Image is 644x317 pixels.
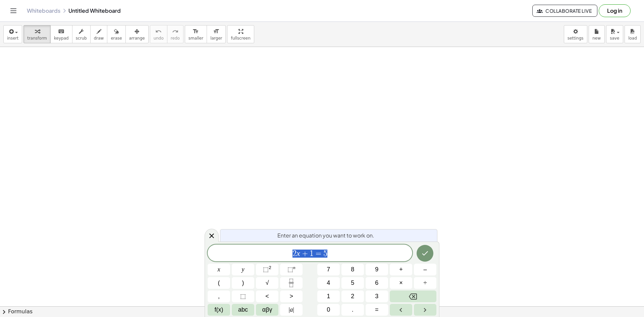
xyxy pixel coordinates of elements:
span: new [592,36,601,41]
button: 8 [341,264,364,275]
span: erase [111,36,122,41]
span: > [289,292,293,301]
span: , [218,292,220,301]
button: Equals [366,304,388,316]
button: format_sizesmaller [185,25,207,43]
span: 9 [375,265,378,274]
span: ( [218,278,220,287]
button: Minus [414,264,436,275]
button: Less than [256,290,278,302]
span: ) [242,278,244,287]
span: αβγ [262,305,272,314]
i: format_size [213,28,219,36]
button: Times [390,277,412,289]
button: Right arrow [414,304,436,316]
span: √ [266,278,269,287]
span: < [265,292,269,301]
span: – [423,265,427,274]
span: . [352,305,354,314]
button: 5 [341,277,364,289]
button: x [208,264,230,275]
span: save [610,36,619,41]
span: 6 [375,278,378,287]
button: redoredo [167,25,183,43]
span: 2 [351,292,354,301]
span: fullscreen [231,36,250,41]
span: ⬚ [263,266,269,273]
button: 4 [317,277,340,289]
button: load [625,25,641,43]
button: Squared [256,264,278,275]
button: fullscreen [227,25,254,43]
button: Fraction [280,277,303,289]
button: 1 [317,290,340,302]
span: abc [238,305,248,314]
button: scrub [72,25,91,43]
span: undo [154,36,164,41]
button: 6 [366,277,388,289]
span: = [314,250,323,258]
span: ⬚ [287,266,293,273]
span: Enter an equation you want to work on. [277,231,374,240]
button: ( [208,277,230,289]
button: Collaborate Live [532,5,597,17]
button: y [232,264,254,275]
button: 7 [317,264,340,275]
button: undoundo [150,25,167,43]
span: | [289,306,290,313]
button: format_sizelarger [207,25,226,43]
span: + [399,265,403,274]
span: 1 [327,292,330,301]
button: Done [417,245,433,262]
button: Plus [390,264,412,275]
button: Alphabet [232,304,254,316]
button: transform [23,25,51,43]
button: 0 [317,304,340,316]
button: Functions [208,304,230,316]
button: Log in [599,4,631,17]
button: new [589,25,605,43]
span: keypad [54,36,69,41]
i: redo [172,28,178,36]
span: 5 [323,250,327,258]
span: ÷ [424,278,427,287]
sup: 2 [269,265,271,270]
a: Whiteboards [27,7,60,14]
span: 8 [351,265,354,274]
span: load [628,36,637,41]
span: a [289,305,294,314]
sup: n [293,265,296,270]
span: x [218,265,220,274]
button: Greater than [280,290,303,302]
span: 4 [327,278,330,287]
span: + [300,250,310,258]
button: 3 [366,290,388,302]
button: Square root [256,277,278,289]
span: 3 [375,292,378,301]
button: Greek alphabet [256,304,278,316]
span: ⬚ [240,292,246,301]
span: × [399,278,403,287]
i: format_size [193,28,199,36]
button: arrange [125,25,149,43]
var: x [297,249,300,258]
span: redo [171,36,180,41]
span: y [242,265,245,274]
button: Left arrow [390,304,412,316]
button: . [341,304,364,316]
span: arrange [129,36,145,41]
span: f(x) [215,305,223,314]
button: settings [564,25,587,43]
i: undo [155,28,162,36]
button: erase [107,25,125,43]
i: keyboard [58,28,64,36]
button: Backspace [390,290,436,302]
span: 1 [310,250,314,258]
span: smaller [189,36,203,41]
button: Absolute value [280,304,303,316]
button: 2 [341,290,364,302]
button: keyboardkeypad [50,25,72,43]
span: scrub [76,36,87,41]
span: | [293,306,294,313]
span: insert [7,36,18,41]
